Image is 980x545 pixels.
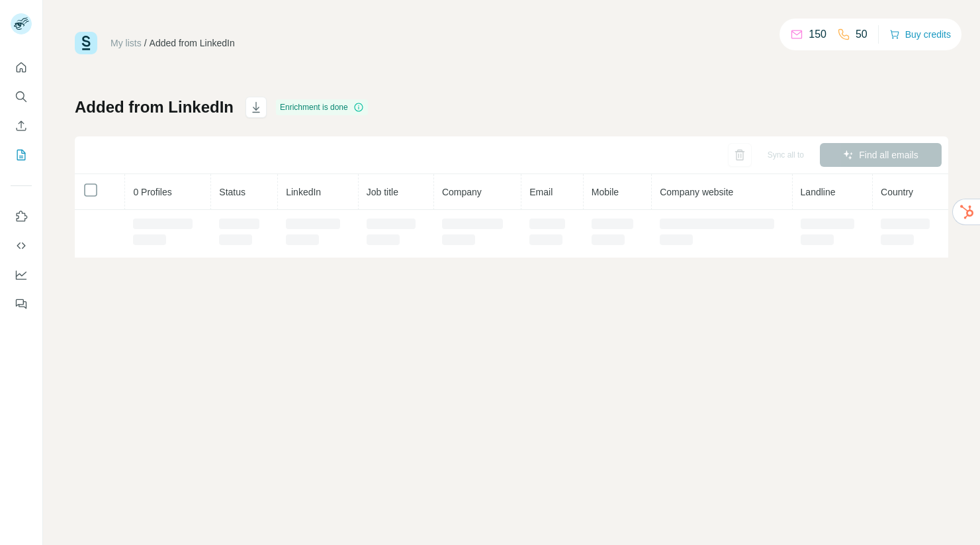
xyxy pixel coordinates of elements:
[11,143,32,167] button: My lists
[889,25,951,44] button: Buy credits
[809,26,826,42] p: 150
[529,187,553,197] span: Email
[660,187,733,197] span: Company website
[286,187,321,197] span: LinkedIn
[367,187,398,197] span: Job title
[442,187,482,197] span: Company
[11,205,32,228] button: Use Surfe on LinkedIn
[592,187,619,197] span: Mobile
[11,56,32,79] button: Quick start
[11,292,32,316] button: Feedback
[276,99,368,115] div: Enrichment is done
[150,36,235,50] div: Added from LinkedIn
[11,114,32,138] button: Enrich CSV
[75,32,97,54] img: Surfe Logo
[11,234,32,258] button: Use Surfe API
[219,187,245,197] span: Status
[75,97,234,118] h1: Added from LinkedIn
[111,38,142,48] a: My lists
[856,26,868,42] p: 50
[144,36,147,50] li: /
[11,85,32,109] button: Search
[133,187,171,197] span: 0 Profiles
[801,187,836,197] span: Landline
[881,187,913,197] span: Country
[11,263,32,287] button: Dashboard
